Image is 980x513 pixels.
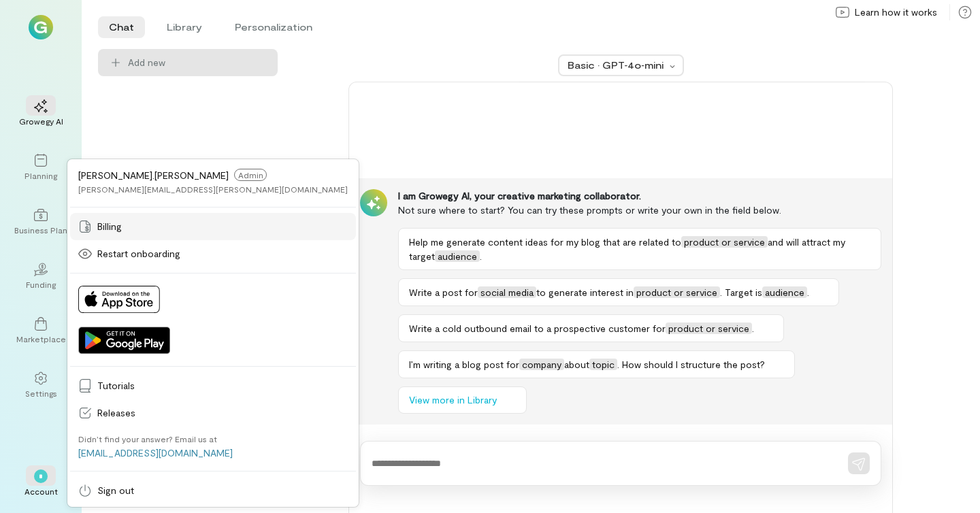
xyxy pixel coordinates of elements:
[128,56,267,69] span: Add new
[97,406,348,420] span: Releases
[519,359,564,370] span: company
[435,250,480,262] span: audience
[97,484,348,497] span: Sign out
[25,388,57,399] div: Settings
[398,314,784,342] button: Write a cold outbound email to a prospective customer forproduct or service.
[98,16,145,38] li: Chat
[617,359,765,370] span: . How should I structure the post?
[16,143,65,192] a: Planning
[536,286,634,298] span: to generate interest in
[666,322,752,334] span: product or service
[16,197,65,246] a: Business Plan
[97,220,348,233] span: Billing
[398,203,881,217] div: Not sure where to start? You can try these prompts or write your own in the field below.
[16,361,65,410] a: Settings
[589,359,617,370] span: topic
[70,372,356,399] a: Tutorials
[409,359,519,370] span: I’m writing a blog post for
[568,59,666,72] div: Basic · GPT‑4o‑mini
[24,486,58,497] div: Account
[156,16,213,38] li: Library
[16,333,66,344] div: Marketplace
[720,286,762,298] span: . Target is
[398,386,527,414] button: View more in Library
[234,169,267,181] span: Admin
[409,286,478,298] span: Write a post for
[78,184,348,195] div: [PERSON_NAME][EMAIL_ADDRESS][PERSON_NAME][DOMAIN_NAME]
[398,278,839,306] button: Write a post forsocial mediato generate interest inproduct or service. Target isaudience.
[634,286,720,298] span: product or service
[14,225,67,235] div: Business Plan
[78,433,217,444] div: Didn’t find your answer? Email us at
[16,459,65,508] div: *Account
[398,228,881,270] button: Help me generate content ideas for my blog that are related toproduct or serviceand will attract ...
[78,169,229,181] span: [PERSON_NAME].[PERSON_NAME]
[564,359,589,370] span: about
[78,447,233,459] a: [EMAIL_ADDRESS][DOMAIN_NAME]
[409,322,666,334] span: Write a cold outbound email to a prospective customer for
[762,286,807,298] span: audience
[681,236,768,248] span: product or service
[70,213,356,240] a: Billing
[70,477,356,504] a: Sign out
[855,5,937,19] span: Learn how it works
[478,286,536,298] span: social media
[78,286,160,313] img: Download on App Store
[398,189,881,203] div: I am Growegy AI, your creative marketing collaborator.
[480,250,482,262] span: .
[409,393,497,407] span: View more in Library
[807,286,809,298] span: .
[409,236,681,248] span: Help me generate content ideas for my blog that are related to
[97,247,348,261] span: Restart onboarding
[70,399,356,427] a: Releases
[26,279,56,290] div: Funding
[16,88,65,137] a: Growegy AI
[16,252,65,301] a: Funding
[78,327,170,354] img: Get it on Google Play
[16,306,65,355] a: Marketplace
[398,350,795,378] button: I’m writing a blog post forcompanyabouttopic. How should I structure the post?
[224,16,323,38] li: Personalization
[70,240,356,267] a: Restart onboarding
[19,116,63,127] div: Growegy AI
[752,322,754,334] span: .
[24,170,57,181] div: Planning
[97,379,348,393] span: Tutorials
